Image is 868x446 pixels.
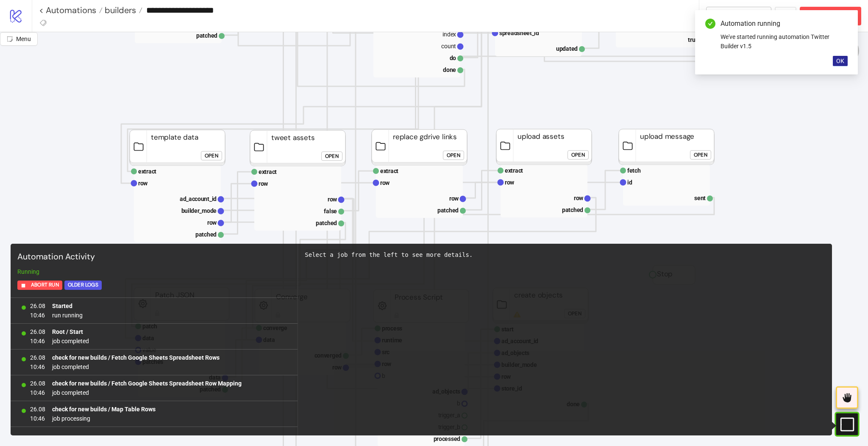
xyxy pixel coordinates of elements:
[103,6,142,14] a: builders
[14,267,294,276] div: Running
[30,311,45,320] span: 10:46
[30,336,45,346] span: 10:46
[694,150,707,160] div: Open
[52,414,156,423] span: job processing
[7,36,13,42] span: radius-bottomright
[201,151,222,160] button: Open
[836,58,844,64] span: OK
[180,195,217,202] text: ad_account_id
[52,380,242,387] b: check for new builds / Fetch Google Sheets Spreadsheet Row Mapping
[441,43,456,50] text: count
[259,180,268,187] text: row
[30,379,45,388] span: 26.08
[721,19,848,29] div: Automation running
[571,150,585,160] div: Open
[39,6,103,14] a: < Automations
[259,168,277,175] text: extract
[568,150,589,160] button: Open
[138,168,156,175] text: extract
[30,353,45,362] span: 26.08
[328,196,337,203] text: row
[505,179,515,186] text: row
[181,207,217,214] text: builder_mode
[447,151,460,160] div: Open
[833,56,848,66] button: OK
[627,167,641,174] text: fetch
[52,406,156,413] b: check for new builds / Map Table Rows
[706,7,772,25] button: To Widgets
[52,388,242,397] span: job completed
[442,31,456,38] text: index
[17,281,62,290] button: Abort Run
[30,327,45,336] span: 26.08
[380,179,390,186] text: row
[449,195,459,202] text: row
[30,301,45,311] span: 26.08
[705,19,715,29] span: check-circle
[30,405,45,414] span: 26.08
[31,280,59,290] span: Abort Run
[103,5,136,16] span: builders
[574,195,584,201] text: row
[721,32,848,51] div: We've started running automation Twitter Builder v1.5
[16,36,31,42] span: Menu
[325,151,339,161] div: Open
[380,168,398,174] text: extract
[690,150,711,160] button: Open
[52,354,220,361] b: check for new builds / Fetch Google Sheets Spreadsheet Rows
[627,179,632,186] text: id
[207,219,217,226] text: row
[30,362,45,372] span: 10:46
[30,414,45,423] span: 10:46
[68,280,98,290] div: Older Logs
[321,151,342,161] button: Open
[505,167,523,174] text: extract
[138,180,148,187] text: row
[800,7,861,25] button: Abort Run
[443,151,464,160] button: Open
[52,303,72,309] b: Started
[64,281,102,290] button: Older Logs
[14,247,294,267] div: Automation Activity
[499,30,539,36] text: spreadsheet_id
[775,7,796,25] button: ...
[52,311,83,320] span: run running
[30,388,45,397] span: 10:46
[52,362,220,372] span: job completed
[52,336,89,346] span: job completed
[205,151,218,161] div: Open
[52,328,83,335] b: Root / Start
[305,251,825,259] div: Select a job from the left to see more details.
